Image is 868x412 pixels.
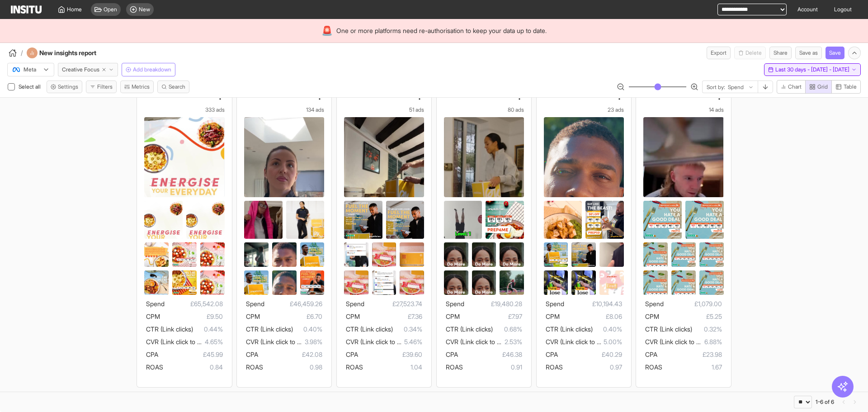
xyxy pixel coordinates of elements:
[546,363,563,371] span: ROAS
[246,363,263,371] span: ROAS
[165,298,222,309] span: £65,542.08
[460,311,522,322] span: £7.97
[120,81,154,93] button: Metrics
[805,80,832,94] button: Grid
[657,349,722,360] span: £23.98
[662,362,722,373] span: 1.67
[563,362,622,373] span: 0.97
[831,80,861,94] button: Table
[246,325,293,333] span: CTR (Link clicks)
[764,63,861,76] button: Last 30 days - [DATE] - [DATE]
[645,363,662,371] span: ROAS
[546,325,593,333] span: CTR (Link clicks)
[11,5,42,14] img: Logo
[464,298,522,309] span: £19,480.28
[546,313,560,320] span: CPM
[58,83,78,90] span: Settings
[146,350,158,358] span: CPA
[86,81,117,93] button: Filters
[346,338,425,346] span: CVR (Link click to purchase)
[193,324,222,335] span: 0.44%
[58,63,118,76] button: Creative Focus
[446,338,525,346] span: CVR (Link click to purchase)
[446,313,460,320] span: CPM
[47,81,82,93] button: Settings
[775,66,849,73] span: Last 30 days - [DATE] - [DATE]
[264,298,322,309] span: £46,459.26
[246,338,325,346] span: CVR (Link click to purchase)
[446,350,458,358] span: CPA
[346,300,364,308] span: Spend
[346,363,363,371] span: ROAS
[293,324,322,335] span: 0.40%
[692,324,722,335] span: 0.32%
[258,349,322,360] span: £42.08
[62,66,99,73] span: Creative Focus
[263,362,322,373] span: 0.98
[144,106,224,114] div: 333 ads
[659,311,722,322] span: £5.25
[122,63,175,76] button: Add breakdown
[363,362,422,373] span: 1.04
[321,24,333,37] div: 🚨
[146,313,160,320] span: CPM
[160,311,222,322] span: £9.50
[360,311,422,322] span: £7.36
[544,106,624,114] div: 23 ads
[817,83,828,90] span: Grid
[643,106,723,114] div: 14 ads
[645,325,692,333] span: CTR (Link clicks)
[645,350,657,358] span: CPA
[645,300,664,308] span: Spend
[546,338,625,346] span: CVR (Link click to purchase)
[393,324,422,335] span: 0.34%
[604,336,622,347] span: 5.00%
[446,363,463,371] span: ROAS
[146,338,225,346] span: CVR (Link click to purchase)
[788,83,802,90] span: Chart
[645,338,724,346] span: CVR (Link click to purchase)
[139,6,150,13] span: New
[593,324,622,335] span: 0.40%
[104,6,117,13] span: Open
[404,336,422,347] span: 5.46%
[734,47,766,59] button: Delete
[358,349,422,360] span: £39.60
[27,47,121,58] div: New insights report
[546,350,558,358] span: CPA
[826,47,844,59] button: Save
[564,298,622,309] span: £10,194.43
[560,311,622,322] span: £8.06
[444,106,524,114] div: 80 ads
[463,362,522,373] span: 0.91
[205,336,223,347] span: 4.65%
[246,313,260,320] span: CPM
[169,83,185,90] span: Search
[734,47,766,59] span: You cannot delete a preset report.
[157,81,189,93] button: Search
[664,298,722,309] span: £1,079.00
[816,398,834,406] div: 1-6 of 6
[7,47,23,58] button: /
[19,83,42,90] span: Select all
[39,48,121,57] h4: New insights report
[158,349,222,360] span: £45.99
[346,313,360,320] span: CPM
[346,325,393,333] span: CTR (Link clicks)
[707,84,725,91] span: Sort by:
[446,325,493,333] span: CTR (Link clicks)
[336,26,547,35] span: One or more platforms need re-authorisation to keep your data up to date.
[364,298,422,309] span: £27,523.74
[260,311,322,322] span: £6.70
[146,363,163,371] span: ROAS
[21,48,23,57] span: /
[493,324,522,335] span: 0.68%
[704,336,722,347] span: 6.88%
[707,47,731,59] button: Export
[458,349,522,360] span: £46.38
[146,300,165,308] span: Spend
[446,300,464,308] span: Spend
[305,336,322,347] span: 3.98%
[558,349,622,360] span: £40.29
[246,350,258,358] span: CPA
